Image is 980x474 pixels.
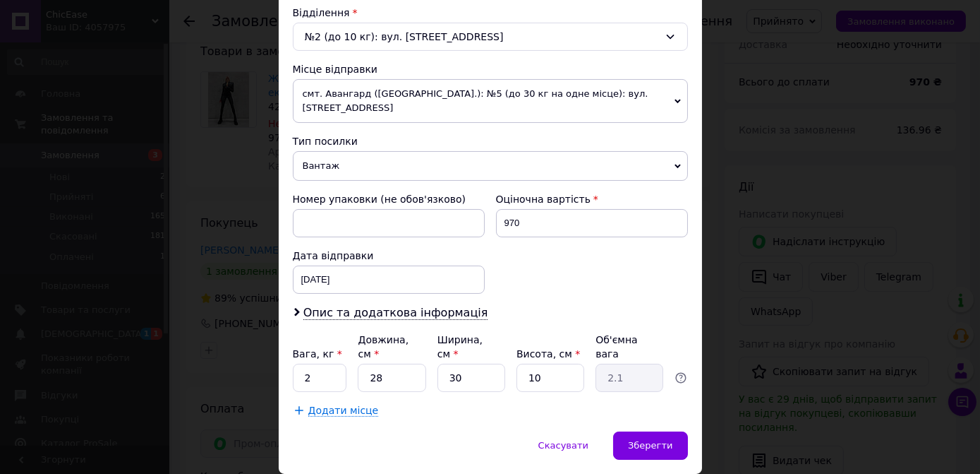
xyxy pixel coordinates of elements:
[293,6,688,20] div: Відділення
[293,79,688,123] span: смт. Авангард ([GEOGRAPHIC_DATA].): №5 (до 30 кг на одне місце): вул. [STREET_ADDRESS]
[293,249,485,263] div: Дата відправки
[293,136,358,147] span: Тип посилки
[293,151,688,181] span: Вантаж
[437,334,483,360] label: Ширина, см
[293,64,378,75] span: Місце відправки
[595,333,663,361] div: Об'ємна вага
[293,23,688,51] div: №2 (до 10 кг): вул. [STREET_ADDRESS]
[293,192,485,206] div: Номер упаковки (не обов'язково)
[538,440,588,451] span: Скасувати
[628,440,672,451] span: Зберегти
[293,348,342,360] label: Вага, кг
[303,306,488,320] span: Опис та додаткова інформація
[516,348,580,360] label: Висота, см
[358,334,409,360] label: Довжина, см
[496,192,688,206] div: Оціночна вартість
[308,405,379,417] span: Додати місце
